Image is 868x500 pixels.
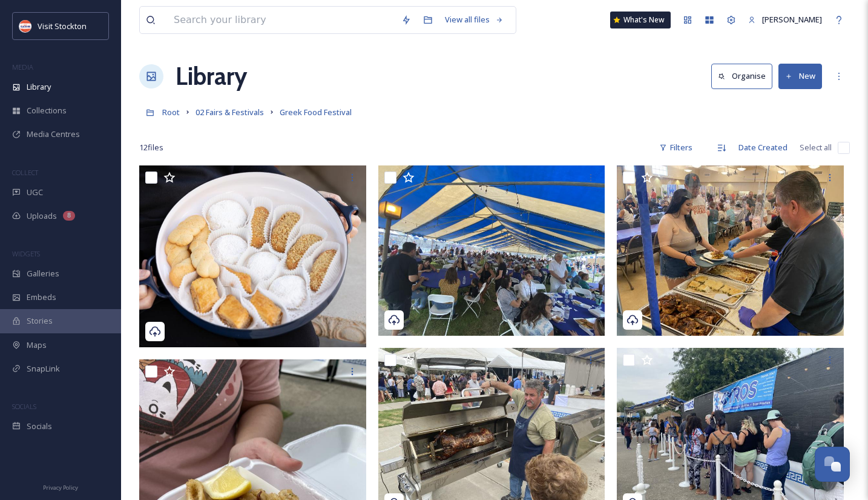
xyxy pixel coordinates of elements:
a: View all files [439,8,510,32]
img: Greek Food Festival attendees tent.jpeg [378,165,605,336]
a: 02 Fairs & Festivals [196,105,264,119]
div: 8 [63,211,75,221]
span: Privacy Policy [43,484,78,492]
span: Uploads [27,210,57,222]
img: unnamed.jpeg [19,20,31,32]
span: Maps [27,339,47,351]
span: SOCIALS [12,402,36,411]
a: [PERSON_NAME] [742,8,828,32]
a: Privacy Policy [43,479,78,494]
span: Library [27,81,51,93]
img: Greek Food Festival desserts.jpg [139,165,366,347]
a: Library [176,58,247,95]
a: Root [162,105,180,119]
div: Date Created [732,136,794,159]
span: COLLECT [12,168,38,177]
span: 12 file s [139,142,163,153]
span: Media Centres [27,128,80,140]
span: WIDGETS [12,249,40,258]
input: Search your library [168,7,395,33]
span: 02 Fairs & Festivals [196,107,264,118]
span: Stories [27,315,53,327]
span: UGC [27,187,43,198]
button: Organise [711,64,772,88]
span: Collections [27,105,67,116]
a: What's New [610,12,671,28]
div: Filters [653,136,699,159]
span: MEDIA [12,62,33,72]
a: Greek Food Festival [280,105,352,119]
button: Open Chat [815,447,850,482]
span: Select all [800,142,832,153]
span: [PERSON_NAME] [762,14,822,25]
button: New [778,64,822,88]
span: Galleries [27,268,59,279]
span: Greek Food Festival [280,107,352,118]
a: Organise [711,64,778,88]
span: Root [162,107,180,118]
img: Greek Food Festival serving.jpeg [617,165,844,336]
span: Embeds [27,292,56,303]
span: Socials [27,421,52,432]
span: SnapLink [27,363,60,375]
span: Visit Stockton [38,21,87,32]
